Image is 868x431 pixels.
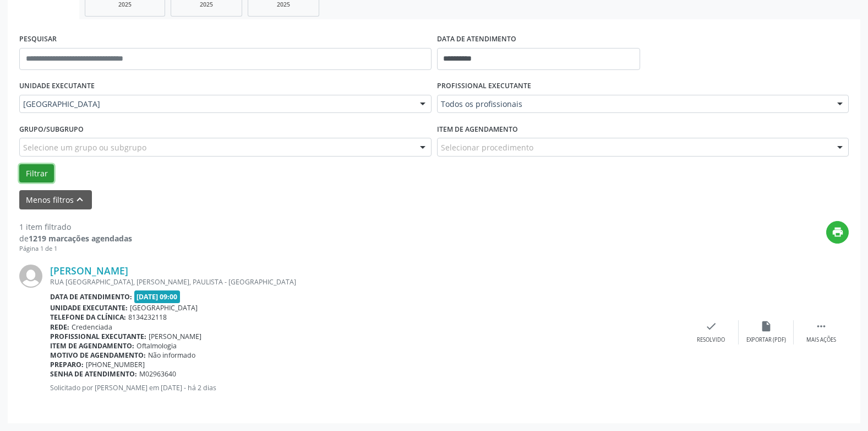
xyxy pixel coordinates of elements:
[149,332,201,341] span: [PERSON_NAME]
[50,313,126,322] b: Telefone da clínica:
[50,360,84,369] b: Preparo:
[128,313,167,322] span: 8134232118
[29,233,132,244] strong: 1219 marcações agendadas
[23,99,409,110] span: [GEOGRAPHIC_DATA]
[139,369,176,379] span: M02963640
[19,221,132,233] div: 1 item filtrado
[148,351,195,360] span: Não informado
[256,1,311,9] div: 2025
[19,31,57,48] label: PESQUISAR
[19,233,132,244] div: de
[746,336,786,344] div: Exportar (PDF)
[179,1,234,9] div: 2025
[19,78,95,95] label: UNIDADE EXECUTANTE
[134,290,181,303] span: [DATE] 09:00
[50,383,684,392] p: Solicitado por [PERSON_NAME] em [DATE] - há 2 dias
[130,303,198,313] span: [GEOGRAPHIC_DATA]
[441,99,827,110] span: Todos os profissionais
[705,320,717,332] i: check
[826,221,849,244] button: print
[760,320,772,332] i: insert_drive_file
[50,265,128,277] a: [PERSON_NAME]
[74,193,86,206] i: keyboard_arrow_up
[50,292,132,301] b: Data de atendimento:
[72,322,112,332] span: Credenciada
[50,369,137,379] b: Senha de atendimento:
[437,78,531,95] label: PROFISSIONAL EXECUTANTE
[19,190,92,209] button: Menos filtroskeyboard_arrow_up
[19,244,132,254] div: Página 1 de 1
[86,360,145,369] span: [PHONE_NUMBER]
[19,121,84,138] label: Grupo/Subgrupo
[19,265,42,288] img: img
[23,142,146,153] span: Selecione um grupo ou subgrupo
[50,351,146,360] b: Motivo de agendamento:
[815,320,827,332] i: 
[50,303,128,313] b: Unidade executante:
[50,322,69,332] b: Rede:
[50,332,146,341] b: Profissional executante:
[137,341,177,351] span: Oftalmologia
[437,31,516,48] label: DATA DE ATENDIMENTO
[437,121,518,138] label: Item de agendamento
[806,336,836,344] div: Mais ações
[93,1,157,9] div: 2025
[832,226,844,238] i: print
[19,164,54,183] button: Filtrar
[441,142,533,153] span: Selecionar procedimento
[50,277,684,287] div: RUA [GEOGRAPHIC_DATA], [PERSON_NAME], PAULISTA - [GEOGRAPHIC_DATA]
[697,336,725,344] div: Resolvido
[50,341,134,351] b: Item de agendamento:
